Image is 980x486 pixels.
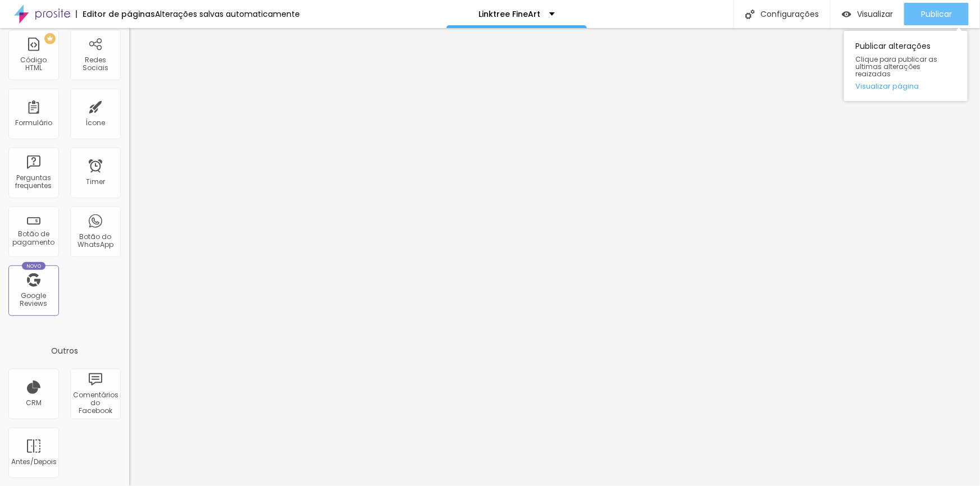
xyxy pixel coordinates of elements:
div: Botão do WhatsApp [73,233,117,249]
div: CRM [26,399,42,407]
div: Google Reviews [11,292,56,308]
div: Perguntas frequentes [11,174,56,190]
iframe: Editor [129,28,980,486]
button: Visualizar [831,3,904,25]
div: Novo [22,262,46,270]
span: Visualizar [857,10,893,19]
img: Icone [745,10,755,19]
div: Alterações salvas automaticamente [155,10,300,18]
button: Publicar [904,3,969,25]
img: view-1.svg [842,10,851,19]
a: Visualizar página [855,82,956,90]
div: Formulário [15,119,52,127]
span: Clique para publicar as ultimas alterações reaizadas [855,56,956,78]
span: Publicar [921,10,952,19]
p: Linktree FineArt [479,10,541,18]
div: Ícone [86,119,106,127]
div: Antes/Depois [11,458,56,466]
div: Código HTML [11,56,56,72]
div: Publicar alterações [844,31,968,101]
div: Comentários do Facebook [73,391,117,415]
div: Editor de páginas [76,10,155,18]
div: Botão de pagamento [11,230,56,246]
div: Redes Sociais [73,56,117,72]
div: Timer [86,178,105,186]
